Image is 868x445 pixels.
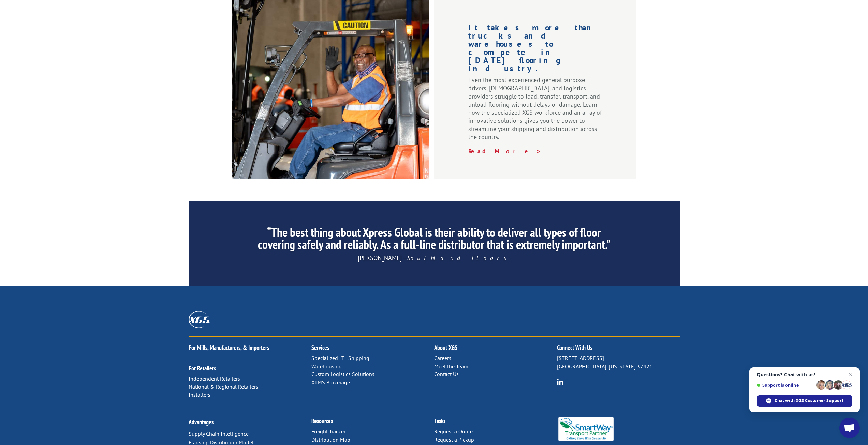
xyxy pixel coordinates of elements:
img: XGS_Logos_ALL_2024_All_White [189,311,210,328]
a: Freight Tracker [311,428,345,435]
a: Contact Us [434,371,459,377]
a: Read More > [468,147,541,155]
a: Distribution Map [311,436,350,443]
a: Advantages [189,418,214,426]
a: Meet the Team [434,363,468,370]
em: Southland Floors [407,254,511,262]
a: Supply Chain Intelligence [189,430,249,437]
a: Resources [311,417,333,425]
span: Chat with XGS Customer Support [775,398,843,404]
p: Even the most experienced general purpose drivers, [DEMOGRAPHIC_DATA], and logistics providers st... [468,76,602,147]
h1: It takes more than trucks and warehouses to compete in [DATE] flooring industry. [468,24,602,76]
h2: Tasks [434,418,557,428]
a: Independent Retailers [189,375,240,382]
a: Specialized LTL Shipping [311,355,369,361]
p: [STREET_ADDRESS] [GEOGRAPHIC_DATA], [US_STATE] 37421 [557,354,680,371]
a: Warehousing [311,363,342,370]
a: For Retailers [189,364,216,372]
img: group-6 [557,379,563,385]
a: Careers [434,355,451,361]
a: Custom Logistics Solutions [311,371,374,377]
a: For Mills, Manufacturers, & Importers [189,344,269,352]
span: Support is online [757,383,814,388]
span: Chat with XGS Customer Support [757,395,852,407]
a: Open chat [839,418,860,438]
h2: Connect With Us [557,345,680,354]
img: Smartway_Logo [557,417,615,441]
a: Request a Quote [434,428,473,435]
a: Request a Pickup [434,436,474,443]
a: National & Regional Retailers [189,383,258,390]
a: XTMS Brokerage [311,379,350,386]
h2: “The best thing about Xpress Global is their ability to deliver all types of floor covering safel... [252,226,615,254]
span: [PERSON_NAME] – [358,254,511,262]
a: About XGS [434,344,457,352]
a: Services [311,344,329,352]
span: Questions? Chat with us! [757,372,852,377]
a: Installers [189,391,210,398]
